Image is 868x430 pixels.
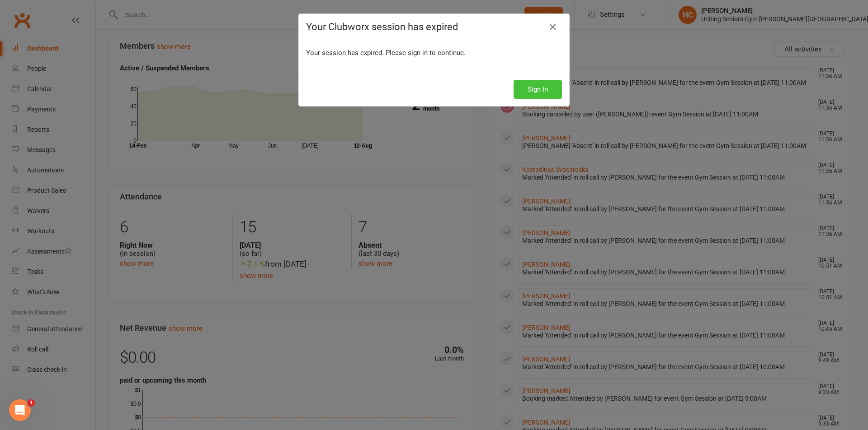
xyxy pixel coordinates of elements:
[9,399,31,421] iframe: Intercom live chat
[514,80,562,99] button: Sign In
[306,21,562,32] h4: Your Clubworx session has expired
[546,20,560,34] a: Close
[306,49,466,57] span: Your session has expired. Please sign in to continue.
[28,399,35,407] span: 1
